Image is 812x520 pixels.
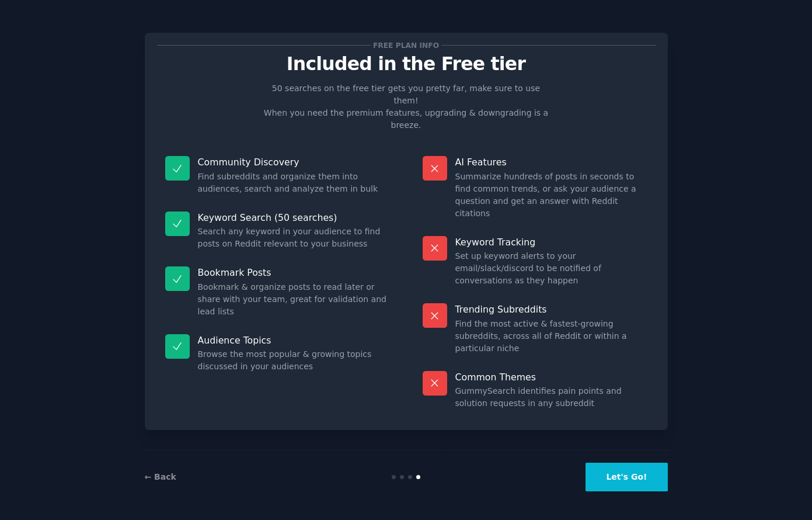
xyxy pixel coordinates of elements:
dd: Set up keyword alerts to your email/slack/discord to be notified of conversations as they happen [455,250,647,287]
p: Common Themes [455,371,647,383]
dd: Search any keyword in your audience to find posts on Reddit relevant to your business [198,226,390,250]
dd: Find the most active & fastest-growing subreddits, across all of Reddit or within a particular niche [455,318,647,355]
p: Bookmark Posts [198,266,390,279]
p: Community Discovery [198,156,390,168]
dd: GummySearch identifies pain points and solution requests in any subreddit [455,385,647,410]
p: Audience Topics [198,334,390,346]
dd: Find subreddits and organize them into audiences, search and analyze them in bulk [198,171,390,195]
span: Free plan info [371,39,441,51]
p: Included in the Free tier [157,54,656,74]
p: 50 searches on the free tier gets you pretty far, make sure to use them! When you need the premiu... [259,82,553,131]
dd: Browse the most popular & growing topics discussed in your audiences [198,348,390,373]
button: Let's Go! [586,463,667,491]
dd: Summarize hundreds of posts in seconds to find common trends, or ask your audience a question and... [455,171,647,220]
dd: Bookmark & organize posts to read later or share with your team, great for validation and lead lists [198,281,390,318]
p: AI Features [455,156,647,168]
a: ← Back [145,472,176,481]
p: Keyword Search (50 searches) [198,212,390,224]
p: Trending Subreddits [455,303,647,316]
p: Keyword Tracking [455,236,647,248]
